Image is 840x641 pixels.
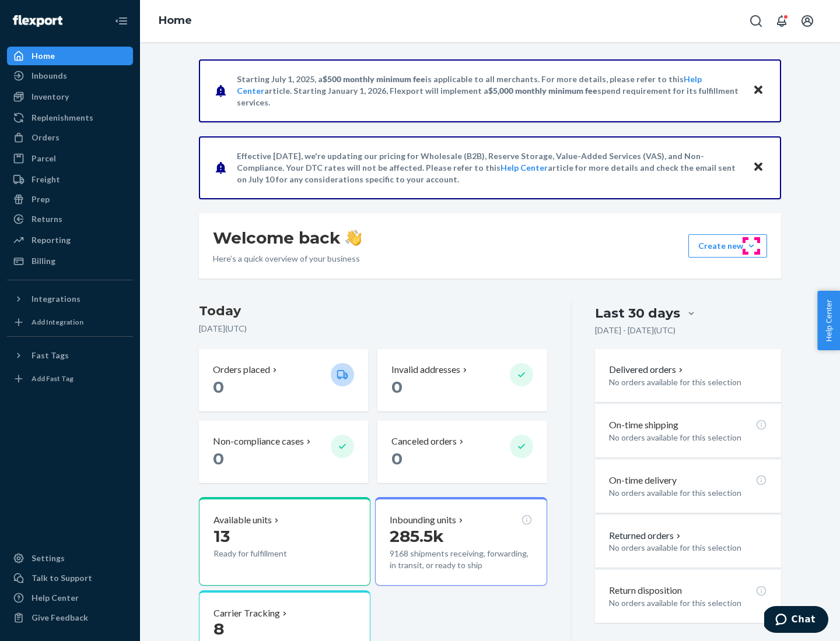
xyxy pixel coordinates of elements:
button: Available units13Ready for fulfillment [199,497,370,586]
p: Starting July 1, 2025, a is applicable to all merchants. For more details, please refer to this a... [237,73,741,108]
span: 0 [213,449,224,469]
span: 13 [213,526,230,546]
p: No orders available for this selection [609,376,767,388]
button: Orders placed 0 [199,349,368,411]
span: 285.5k [390,526,444,546]
a: Parcel [7,149,133,168]
button: Close Navigation [110,9,133,33]
span: 0 [391,377,402,397]
a: Help Center [7,589,133,607]
p: Carrier Tracking [213,607,280,620]
button: Help Center [817,291,840,350]
button: Give Feedback [7,608,133,627]
p: [DATE] ( UTC ) [199,323,547,334]
p: On-time shipping [609,418,678,432]
div: Orders [32,132,60,143]
div: Fast Tags [32,350,69,361]
p: No orders available for this selection [609,597,767,609]
div: Billing [32,255,55,267]
span: 0 [391,449,402,469]
h1: Welcome back [213,227,362,248]
span: $500 monthly minimum fee [323,74,425,84]
div: Replenishments [32,112,93,124]
a: Home [159,14,192,27]
a: Settings [7,549,133,568]
p: Non-compliance cases [213,435,304,448]
span: $5,000 monthly minimum fee [488,86,597,96]
button: Open account menu [796,9,819,33]
p: Return disposition [609,584,682,597]
button: Non-compliance cases 0 [199,421,368,483]
a: Reporting [7,231,133,249]
button: Talk to Support [7,569,133,587]
a: Returns [7,210,133,228]
button: Delivered orders [609,363,685,376]
div: Home [32,50,55,62]
img: hand-wave emoji [345,230,362,246]
div: Reporting [32,234,71,246]
a: Inbounds [7,66,133,85]
button: Invalid addresses 0 [377,349,547,411]
h3: Today [199,302,547,320]
ol: breadcrumbs [149,4,201,38]
div: Last 30 days [595,304,680,322]
a: Billing [7,252,133,270]
button: Fast Tags [7,346,133,365]
div: Settings [32,552,65,564]
p: No orders available for this selection [609,487,767,499]
div: Integrations [32,293,80,305]
div: Talk to Support [32,572,92,584]
p: Invalid addresses [391,363,460,376]
a: Add Fast Tag [7,369,133,388]
div: Parcel [32,153,56,164]
div: Freight [32,174,60,185]
img: Flexport logo [13,15,62,27]
button: Returned orders [609,529,683,543]
a: Orders [7,128,133,147]
div: Inventory [32,91,69,103]
div: Prep [32,193,50,205]
p: Canceled orders [391,435,457,448]
button: Close [751,159,766,176]
div: Add Integration [32,317,83,327]
div: Give Feedback [32,612,88,624]
a: Inventory [7,87,133,106]
p: Effective [DATE], we're updating our pricing for Wholesale (B2B), Reserve Storage, Value-Added Se... [237,150,741,185]
a: Freight [7,170,133,189]
p: Here’s a quick overview of your business [213,253,362,265]
button: Create new [688,234,767,258]
button: Integrations [7,290,133,308]
button: Inbounding units285.5k9168 shipments receiving, forwarding, in transit, or ready to ship [375,497,547,586]
span: 0 [213,377,224,397]
button: Canceled orders 0 [377,421,547,483]
a: Replenishments [7,108,133,127]
p: 9168 shipments receiving, forwarding, in transit, or ready to ship [390,548,532,571]
div: Inbounds [32,70,67,82]
span: 8 [213,619,224,639]
button: Open notifications [770,9,793,33]
div: Help Center [32,592,79,604]
div: Add Fast Tag [32,374,73,383]
button: Close [751,82,766,99]
a: Home [7,47,133,65]
button: Open Search Box [744,9,768,33]
p: Orders placed [213,363,270,376]
p: [DATE] - [DATE] ( UTC ) [595,325,675,336]
p: On-time delivery [609,474,677,487]
a: Add Integration [7,313,133,332]
iframe: Opens a widget where you can chat to one of our agents [764,606,828,635]
p: No orders available for this selection [609,542,767,554]
a: Prep [7,190,133,209]
p: Available units [213,513,272,527]
div: Returns [32,213,62,225]
p: Ready for fulfillment [213,548,321,559]
a: Help Center [501,163,548,172]
p: Inbounding units [390,513,456,527]
p: No orders available for this selection [609,432,767,443]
